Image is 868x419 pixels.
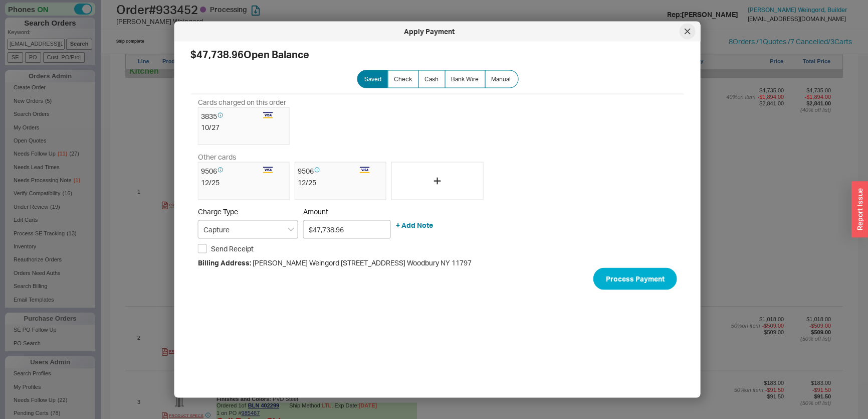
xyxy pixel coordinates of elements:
div: Cards charged on this order [198,97,677,107]
div: 9506 [298,165,355,177]
span: Cash [424,75,439,83]
div: 3835 [201,110,258,122]
svg: open menu [288,227,294,231]
button: + Add Note [396,220,433,230]
input: Amount [303,220,391,238]
h2: $47,738.96 Open Balance [190,50,685,60]
span: Billing Address: [198,258,251,267]
span: Send Receipt [211,243,254,253]
div: Apply Payment [179,27,680,37]
span: Manual [491,75,511,83]
input: Send Receipt [198,244,207,253]
div: 10 / 27 [201,122,287,132]
span: Charge Type [198,207,238,215]
div: 12 / 25 [201,177,287,187]
span: Amount [303,207,391,216]
button: Process Payment [593,267,677,290]
span: Process Payment [606,272,665,285]
span: Bank Wire [451,75,479,83]
div: Other cards [198,152,677,162]
span: Saved [364,75,381,83]
div: [PERSON_NAME] Weingord [STREET_ADDRESS] Woodbury NY 11797 [198,258,677,268]
div: 9506 [201,165,258,177]
input: Select... [198,220,298,238]
span: Check [394,75,412,83]
div: 12 / 25 [298,177,383,187]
